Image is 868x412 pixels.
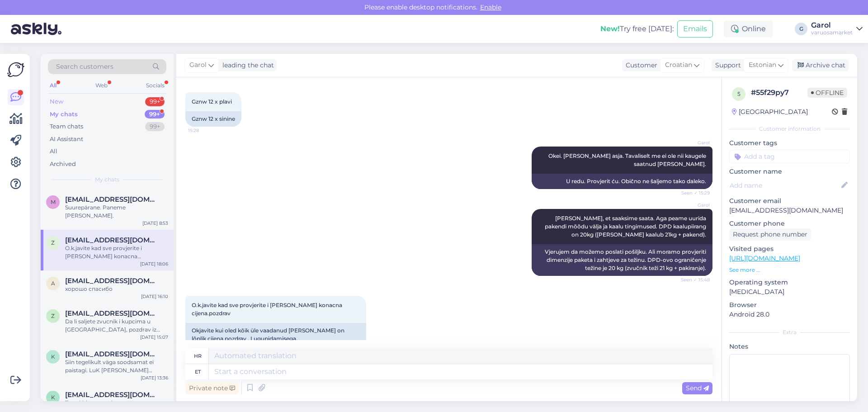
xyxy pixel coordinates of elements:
p: [MEDICAL_DATA] [729,287,850,297]
input: Add name [730,180,840,190]
span: Search customers [56,62,113,71]
span: O.k.javite kad sve provjerite i [PERSON_NAME] konacna cijena.pozdrav [192,302,344,317]
div: et [195,364,201,379]
div: Customer information [729,125,850,133]
div: All [48,80,58,91]
span: Send [686,384,709,392]
div: 99+ [145,97,165,106]
div: [DATE] 8:53 [142,220,168,227]
a: [URL][DOMAIN_NAME] [729,254,800,262]
span: zlatkooresic60@gmail.com [65,309,159,317]
p: Android 28.0 [729,310,850,319]
div: 99+ [145,110,165,119]
div: Team chats [50,122,83,131]
div: Archive chat [792,59,849,71]
div: Siin tegelikult väga soodsamat ei paistagi. LuK [PERSON_NAME] peaaegu sama hinnaga. Muid tootjaid... [65,358,168,374]
div: Customer [622,61,657,70]
span: kerto.parl@gmail.com [65,350,159,358]
div: [GEOGRAPHIC_DATA] [732,107,808,117]
a: Garolvaruosamarket [811,22,863,36]
span: 5 [737,90,741,97]
p: Operating system [729,278,850,287]
p: Notes [729,342,850,351]
div: Support [712,61,741,70]
span: Gznw 12 x plavi [192,98,232,105]
div: varuosamarket [811,29,853,36]
span: Seen ✓ 15:29 [676,189,710,196]
p: Visited pages [729,244,850,254]
div: Gznw 12 x sinine [185,111,241,127]
div: 99+ [145,122,165,131]
input: Add a tag [729,150,850,163]
span: m [51,199,56,205]
div: Archived [50,160,76,169]
div: leading the chat [219,61,274,70]
div: [DATE] 16:10 [141,293,168,300]
span: Estonian [749,60,776,70]
span: artjomuisk48@gmail.com [65,277,159,285]
span: Croatian [665,60,692,70]
span: Okei. [PERSON_NAME] asja. Tavaliselt me ei ole nii kaugele saatnud [PERSON_NAME]. [548,152,708,167]
span: zlatkooresic60@gmail.com [65,236,159,244]
span: Offline [807,88,847,98]
div: Web [94,80,109,91]
div: New [50,97,63,106]
span: Garol [676,202,710,208]
div: Okjavite kui oled kõik üle vaadanud [PERSON_NAME] on lõplik cijena.pozdrav . Lugupidamisega. [185,323,366,346]
div: Socials [144,80,166,91]
p: Customer email [729,196,850,206]
div: Online [724,21,773,37]
div: U redu. Provjerit ću. Obično ne šaljemo tako daleko. [532,174,712,189]
span: a [51,280,55,287]
div: [DATE] 18:06 [140,260,168,267]
span: Garol [189,60,207,70]
p: Browser [729,300,850,310]
div: Da li saljete zvucnik i kupcima u [GEOGRAPHIC_DATA], pozdrav iz [GEOGRAPHIC_DATA]. [65,317,168,334]
p: Customer phone [729,219,850,228]
p: Customer name [729,167,850,176]
div: Private note [185,382,239,394]
span: z [51,239,55,246]
span: 15:28 [188,127,222,134]
div: AI Assistant [50,135,83,144]
img: Askly Logo [7,61,24,78]
p: Customer tags [729,138,850,148]
div: Extra [729,328,850,336]
div: Try free [DATE]: [600,24,674,34]
div: [DATE] 15:07 [140,334,168,341]
span: My chats [95,175,119,184]
span: [PERSON_NAME], et saaksime saata. Aga peame uurida pakendi mõõdu välja ja kaalu tingimused. DPD k... [545,215,708,238]
button: Emails [677,20,713,38]
span: Garol [676,139,710,146]
div: # 55f29py7 [751,87,807,98]
p: [EMAIL_ADDRESS][DOMAIN_NAME] [729,206,850,215]
div: Garol [811,22,853,29]
div: hr [194,348,202,364]
b: New! [600,24,620,33]
span: Enable [477,3,504,11]
div: [DATE] 13:36 [141,374,168,381]
div: G [795,23,807,35]
span: kaitisholter233@gmail.com [65,391,159,399]
p: See more ... [729,266,850,274]
div: My chats [50,110,78,119]
span: Seen ✓ 15:48 [676,276,710,283]
div: Vjerujem da možemo poslati pošiljku. Ali moramo provjeriti dimenzije paketa i zahtjeve za težinu.... [532,244,712,276]
div: Request phone number [729,228,811,241]
div: хорошо спасибо [65,285,168,293]
span: mart.ligi@yahoo.com [65,195,159,204]
div: O.k.javite kad sve provjerite i [PERSON_NAME] konacna cijena.pozdrav [65,244,168,260]
span: k [51,394,55,401]
span: k [51,353,55,360]
div: Suurepärane. Paneme [PERSON_NAME]. [65,204,168,220]
span: z [51,313,55,319]
div: All [50,147,57,156]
